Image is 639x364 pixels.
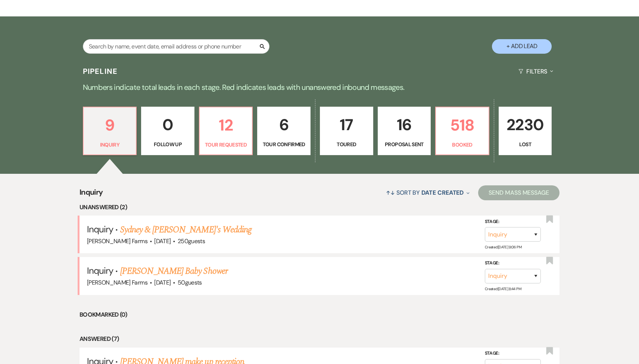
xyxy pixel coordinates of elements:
p: 9 [88,113,132,138]
p: 6 [262,112,306,137]
span: [PERSON_NAME] Farms [87,237,147,245]
a: 2230Lost [499,107,552,155]
a: 16Proposal Sent [378,107,431,155]
button: Sort By Date Created [383,183,473,203]
h3: Pipeline [83,66,118,76]
li: Answered (7) [80,334,559,344]
p: 518 [440,113,484,138]
p: Tour Confirmed [262,140,306,148]
label: Stage: [485,259,541,267]
p: 12 [204,113,248,138]
p: Proposal Sent [383,140,426,148]
a: 12Tour Requested [199,107,253,155]
input: Search by name, event date, email address or phone number [83,39,269,54]
button: + Add Lead [492,39,552,54]
button: Send Mass Message [478,185,559,200]
a: Sydney & [PERSON_NAME]'s Wedding [120,223,252,236]
p: Follow Up [146,140,190,148]
span: [PERSON_NAME] Farms [87,279,147,286]
span: ↑↓ [386,189,395,197]
span: Created: [DATE] 8:44 PM [485,286,521,291]
p: Lost [504,140,547,148]
span: [DATE] [154,237,171,245]
a: [PERSON_NAME] Baby Shower [120,264,228,278]
p: Tour Requested [204,141,248,149]
span: 250 guests [178,237,205,245]
span: Created: [DATE] 9:06 PM [485,245,521,250]
a: 0Follow Up [141,107,194,155]
span: Inquiry [80,186,103,203]
label: Stage: [485,218,541,226]
p: 16 [383,112,426,137]
span: Inquiry [87,223,113,235]
a: 17Toured [320,107,373,155]
p: Booked [440,141,484,149]
p: Numbers indicate total leads in each stage. Red indicates leads with unanswered inbound messages. [51,81,588,93]
a: 6Tour Confirmed [257,107,311,155]
span: Inquiry [87,265,113,276]
p: 2230 [504,112,547,137]
button: Filters [515,62,556,81]
p: Inquiry [88,141,132,149]
p: Toured [325,140,368,148]
li: Bookmarked (0) [80,310,559,320]
a: 9Inquiry [83,107,137,155]
span: 50 guests [178,279,202,286]
span: [DATE] [154,279,171,286]
label: Stage: [485,349,541,358]
li: Unanswered (2) [80,203,559,212]
span: Date Created [421,189,464,197]
p: 0 [146,112,190,137]
a: 518Booked [435,107,489,155]
p: 17 [325,112,368,137]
